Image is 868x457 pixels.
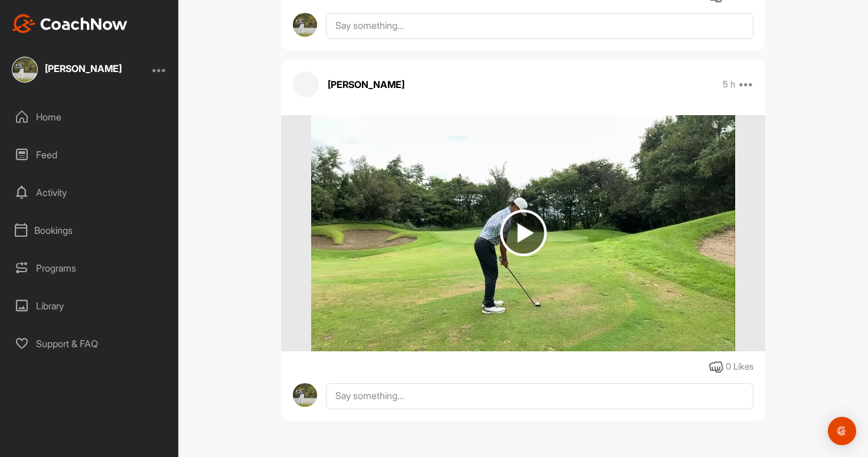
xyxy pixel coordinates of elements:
[6,329,173,358] div: Support & FAQ
[828,417,856,445] div: Open Intercom Messenger
[6,291,173,321] div: Library
[726,360,753,374] div: 0 Likes
[6,178,173,207] div: Activity
[12,14,128,33] img: CoachNow
[723,79,735,90] p: 5 h
[328,77,404,92] p: [PERSON_NAME]
[6,216,173,245] div: Bookings
[45,64,122,73] div: [PERSON_NAME]
[12,57,38,83] img: square_7dd83f490444c39728ff046788cc4f8e.jpg
[311,115,735,351] img: media
[293,383,317,407] img: avatar
[6,102,173,132] div: Home
[500,210,547,256] img: play
[6,140,173,169] div: Feed
[6,253,173,283] div: Programs
[293,13,317,37] img: avatar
